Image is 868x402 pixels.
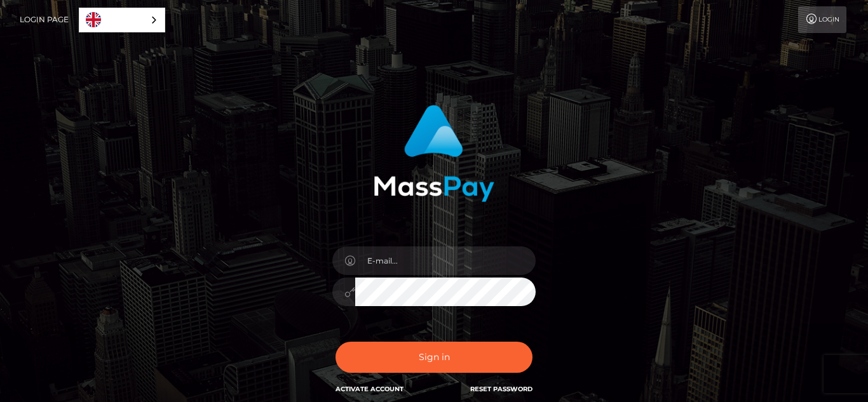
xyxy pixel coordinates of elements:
[79,8,165,32] a: English
[470,385,532,393] a: Reset Password
[798,6,846,33] a: Login
[336,342,532,373] button: Sign in
[355,246,536,275] input: E-mail...
[20,6,69,33] a: Login Page
[374,105,494,202] img: MassPay Login
[79,8,165,32] div: Language
[336,385,403,393] a: Activate Account
[79,8,165,32] aside: Language selected: English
